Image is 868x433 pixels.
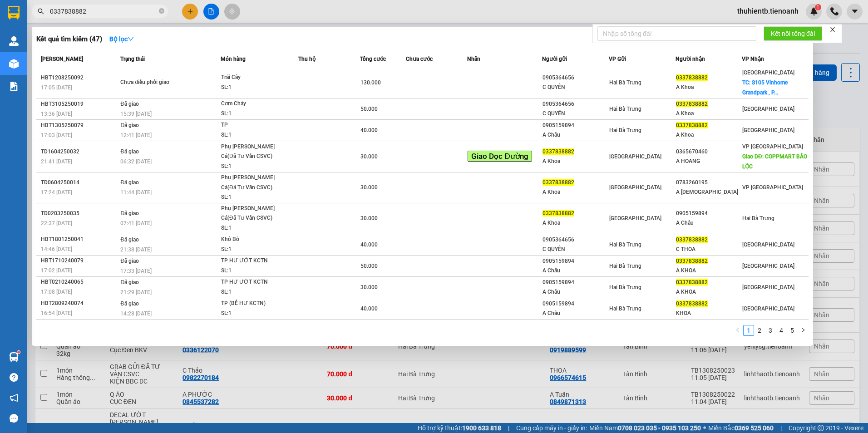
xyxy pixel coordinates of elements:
li: 3 [765,325,776,336]
span: Hai Bà Trưng [609,263,641,269]
div: Phụ [PERSON_NAME] Cá(Đã Tư Vấn CSVC) [221,173,289,192]
span: TC: S105 Vinhome Grandpark , P... [742,79,788,96]
span: 0337838882 [542,210,574,216]
span: Đã giao [120,210,139,216]
span: question-circle [10,373,18,382]
div: Khô Bò [221,235,289,245]
span: search [38,8,44,15]
span: Thu hộ [298,56,316,62]
div: TP HƯ ƯỚT KCTN [221,256,289,266]
span: 30.000 [360,215,378,221]
span: Người nhận [676,56,705,62]
div: C THOA [676,245,742,254]
span: Hai Bà Trưng [742,215,774,221]
span: 22:37 [DATE] [41,220,72,226]
span: Hai Bà Trưng [609,79,641,86]
img: logo-vxr [8,6,20,20]
span: [GEOGRAPHIC_DATA] [742,241,794,248]
div: HBT3105250019 [41,99,118,109]
span: 11:44 [DATE] [120,189,152,196]
div: SL: 1 [221,83,289,93]
span: notification [10,394,18,402]
div: 0905364656 [542,235,608,245]
a: 3 [765,325,775,335]
div: SL: 1 [221,245,289,255]
span: Hai Bà Trưng [609,284,641,290]
div: Phụ [PERSON_NAME] Cá(Đã Tư Vấn CSVC) [221,204,289,223]
input: Tìm tên, số ĐT hoặc mã đơn [50,6,157,16]
div: 0783260195 [676,178,742,187]
span: Trạng thái [120,56,145,62]
strong: Bộ lọc [109,35,134,43]
li: 4 [776,325,787,336]
span: message [10,414,18,423]
div: TP (BỂ HƯ KCTN) [221,299,289,309]
div: SL: 1 [221,162,289,172]
span: Chưa cước [406,56,433,62]
span: [GEOGRAPHIC_DATA] [742,127,794,133]
span: close-circle [159,8,164,14]
span: 06:32 [DATE] [120,158,152,165]
button: Bộ lọcdown [102,32,141,46]
span: VP [GEOGRAPHIC_DATA] [742,143,803,150]
span: 0337838882 [676,300,708,307]
span: 13:36 [DATE] [41,111,72,117]
span: 130.000 [360,79,381,86]
span: 21:38 [DATE] [120,246,152,253]
span: right [800,327,806,333]
div: Phụ [PERSON_NAME] Cá(Đã Tư Vấn CSVC) [221,142,289,162]
div: 0905159894 [542,299,608,309]
span: 14:46 [DATE] [41,246,72,252]
span: 12:41 [DATE] [120,132,152,138]
span: 0337838882 [676,74,708,81]
button: left [732,325,743,336]
span: Đã giao [120,101,139,107]
div: 0905159894 [542,256,608,266]
span: Hai Bà Trưng [609,241,641,248]
span: 0337838882 [542,148,574,155]
span: 30.000 [360,184,378,191]
div: Trái Cây [221,73,289,83]
div: 0905159894 [542,278,608,287]
input: Nhập số tổng đài [597,26,756,41]
div: 0365670460 [676,147,742,157]
span: 30.000 [360,284,378,290]
div: A [DEMOGRAPHIC_DATA] [676,187,742,197]
div: TD0203250035 [41,209,118,218]
div: HBT1305250079 [41,121,118,130]
div: A Khoa [676,83,742,92]
span: Giao DĐ: COPPMART BẢO LỘC [742,153,807,170]
span: 17:33 [DATE] [120,268,152,274]
div: 0905159894 [676,209,742,218]
span: Hai Bà Trưng [609,127,641,133]
div: SL: 1 [221,109,289,119]
div: TD1604250032 [41,147,118,157]
div: HBT2809240074 [41,299,118,308]
div: KHOA [676,309,742,318]
span: 21:41 [DATE] [41,158,72,165]
div: HBT0210240065 [41,277,118,287]
img: warehouse-icon [9,36,19,46]
div: A Châu [542,266,608,276]
span: 50.000 [360,106,378,112]
div: 0905364656 [542,99,608,109]
span: 17:02 [DATE] [41,267,72,274]
span: close-circle [159,7,164,16]
span: 40.000 [360,305,378,312]
div: Chưa điều phối giao [120,78,188,88]
span: VP Nhận [742,56,764,62]
span: Đã giao [120,122,139,128]
span: 0337838882 [676,122,708,128]
span: Món hàng [221,56,246,62]
div: A Khoa [676,109,742,118]
span: down [128,36,134,42]
span: 0337838882 [676,236,708,243]
span: VP [GEOGRAPHIC_DATA] [742,184,803,191]
li: 2 [754,325,765,336]
span: 07:41 [DATE] [120,220,152,226]
sup: 1 [17,351,20,354]
span: Đã giao [120,179,139,186]
div: 0905364656 [542,73,608,83]
div: Cơm Cháy [221,99,289,109]
span: 14:28 [DATE] [120,310,152,317]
